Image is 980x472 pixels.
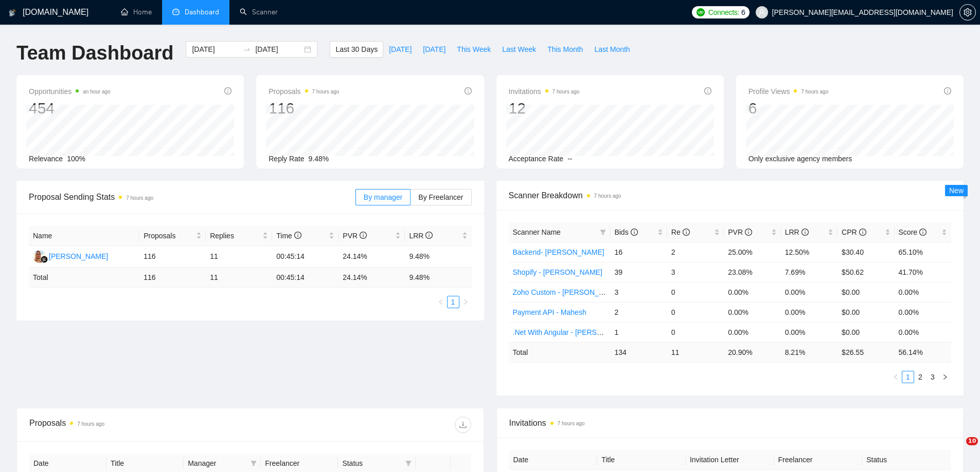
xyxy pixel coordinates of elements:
[448,296,459,308] a: 1
[774,450,863,470] th: Freelancer
[338,268,405,288] td: 24.14 %
[513,268,602,276] a: Shopify - [PERSON_NAME]
[781,282,838,302] td: 0.00%
[29,155,63,163] span: Relevance
[686,450,774,470] th: Invitation Letter
[667,342,724,362] td: 11
[939,371,951,383] button: right
[509,85,580,98] span: Invitations
[667,302,724,322] td: 0
[893,374,899,380] span: left
[553,89,580,95] time: 7 hours ago
[29,226,139,246] th: Name
[405,268,471,288] td: 9.48 %
[667,282,724,302] td: 0
[294,232,301,239] span: info-circle
[403,456,414,471] span: filter
[838,322,894,342] td: $0.00
[801,229,809,236] span: info-circle
[513,328,635,336] a: .Net With Angular - [PERSON_NAME]
[312,89,340,95] time: 7 hours ago
[781,342,838,362] td: 8.21 %
[842,228,866,236] span: CPR
[41,256,48,263] img: gigradar-bm.png
[509,450,598,470] th: Date
[749,99,829,118] div: 6
[67,155,85,163] span: 100%
[594,193,621,199] time: 7 hours ago
[942,374,948,380] span: right
[724,262,780,282] td: 23.08%
[895,322,951,342] td: 0.00%
[513,228,561,236] span: Scanner Name
[902,371,914,383] a: 1
[224,87,231,95] span: info-circle
[33,250,46,263] img: NN
[781,242,838,262] td: 12.50%
[192,44,239,55] input: Start date
[29,191,355,203] span: Proposal Sending Stats
[914,371,926,383] li: 2
[749,85,829,98] span: Profile Views
[895,342,951,362] td: 56.14 %
[330,41,383,58] button: Last 30 Days
[272,268,338,288] td: 00:45:14
[728,228,752,236] span: PVR
[206,268,272,288] td: 11
[83,89,110,95] time: an hour ago
[513,308,586,316] a: Payment API - Mahesh
[838,342,894,362] td: $ 26.55
[269,99,339,118] div: 116
[172,8,180,15] span: dashboard
[945,437,970,462] iframe: Intercom live chat
[243,45,251,53] span: swap-right
[126,195,153,201] time: 7 hours ago
[597,450,686,470] th: Title
[276,232,301,240] span: Time
[383,41,417,58] button: [DATE]
[206,246,272,268] td: 11
[139,268,206,288] td: 116
[781,302,838,322] td: 0.00%
[631,229,638,236] span: info-circle
[895,282,951,302] td: 0.00%
[465,87,472,95] span: info-circle
[542,41,589,58] button: This Month
[895,242,951,262] td: 65.10%
[509,342,611,362] td: Total
[509,99,580,118] div: 12
[895,302,951,322] td: 0.00%
[509,189,952,202] span: Scanner Breakdown
[251,460,257,466] span: filter
[121,8,152,16] a: homeHome
[29,417,250,433] div: Proposals
[455,421,471,429] span: download
[418,193,463,201] span: By Freelancer
[269,155,304,163] span: Reply Rate
[838,302,894,322] td: $0.00
[29,85,111,98] span: Opportunities
[927,371,938,383] a: 3
[949,186,964,195] span: New
[425,232,433,239] span: info-circle
[509,417,951,429] span: Invitations
[139,246,206,268] td: 116
[438,299,444,305] span: left
[272,246,338,268] td: 00:45:14
[210,230,260,241] span: Replies
[240,8,278,16] a: searchScanner
[745,229,752,236] span: info-circle
[459,296,472,308] button: right
[405,246,471,268] td: 9.48%
[496,41,542,58] button: Last Week
[671,228,690,236] span: Re
[944,87,951,95] span: info-circle
[915,371,926,383] a: 2
[749,155,852,163] span: Only exclusive agency members
[959,4,976,21] button: setting
[338,246,405,268] td: 24.14%
[33,252,108,260] a: NN[PERSON_NAME]
[600,229,606,235] span: filter
[859,229,866,236] span: info-circle
[451,41,496,58] button: This Week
